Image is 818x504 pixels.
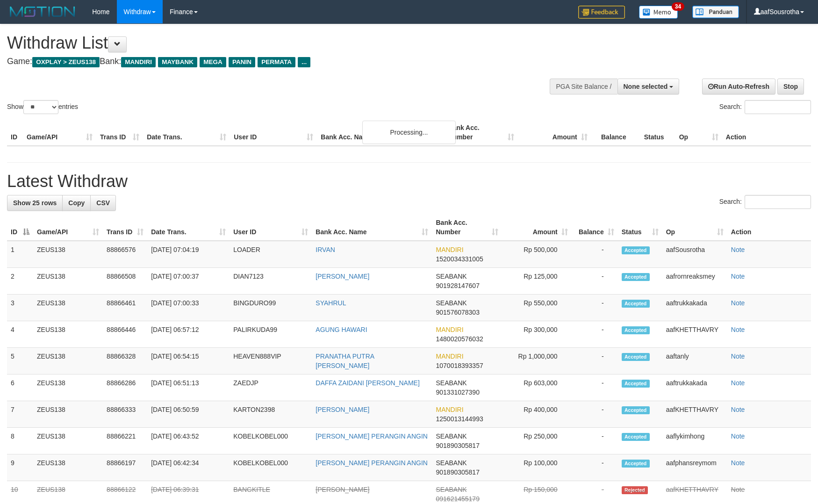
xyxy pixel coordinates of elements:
td: Rp 500,000 [502,241,572,268]
span: SEABANK [436,459,466,467]
span: Accepted [622,460,650,468]
label: Search: [719,195,811,209]
td: KARTON2398 [230,401,312,428]
th: Bank Acc. Name [317,119,444,146]
td: KOBELKOBEL000 [230,428,312,454]
td: - [572,348,618,374]
td: - [572,268,618,295]
span: Copy 901890305817 to clipboard [436,468,479,476]
td: [DATE] 07:00:37 [147,268,230,295]
a: Note [731,432,745,440]
td: 3 [7,295,33,321]
td: 88866328 [103,348,147,374]
th: Bank Acc. Number: activate to sort column ascending [432,214,502,241]
th: Date Trans.: activate to sort column ascending [147,214,230,241]
th: Bank Acc. Name: activate to sort column ascending [312,214,432,241]
span: Copy 901331027390 to clipboard [436,389,479,396]
td: [DATE] 06:50:59 [147,401,230,428]
span: Copy 1250013144993 to clipboard [436,415,483,423]
span: Rejected [622,486,648,494]
td: ZEUS138 [33,428,103,454]
div: PGA Site Balance / [550,79,617,94]
td: ZEUS138 [33,241,103,268]
td: ZEUS138 [33,401,103,428]
td: 9 [7,454,33,481]
input: Search: [745,100,811,114]
th: Action [727,214,811,241]
td: 88866221 [103,428,147,454]
span: Accepted [622,326,650,334]
td: [DATE] 07:04:19 [147,241,230,268]
span: Copy 1480020576032 to clipboard [436,335,483,343]
h4: Game: Bank: [7,57,536,66]
a: DAFFA ZAIDANI [PERSON_NAME] [316,379,420,387]
td: 88866508 [103,268,147,295]
th: Date Trans. [143,119,230,146]
td: [DATE] 07:00:33 [147,295,230,321]
a: Run Auto-Refresh [702,79,775,94]
td: PALIRKUDA99 [230,321,312,348]
td: aaftrukkakada [662,295,727,321]
a: [PERSON_NAME] [316,273,369,280]
td: 8 [7,428,33,454]
span: Copy [68,199,85,207]
th: Amount [518,119,591,146]
th: Op: activate to sort column ascending [662,214,727,241]
span: CSV [96,199,110,207]
td: ZEUS138 [33,321,103,348]
h1: Withdraw List [7,34,536,52]
td: [DATE] 06:54:15 [147,348,230,374]
div: Processing... [362,121,456,144]
a: [PERSON_NAME] PERANGIN ANGIN [316,459,428,467]
td: - [572,454,618,481]
span: Accepted [622,246,650,254]
a: Stop [777,79,804,94]
td: 6 [7,374,33,401]
th: Trans ID: activate to sort column ascending [103,214,147,241]
img: Button%20Memo.svg [639,6,678,19]
span: MANDIRI [436,406,463,413]
span: MANDIRI [436,246,463,253]
span: SEABANK [436,432,466,440]
td: Rp 400,000 [502,401,572,428]
td: - [572,374,618,401]
th: Balance [591,119,640,146]
th: User ID [230,119,317,146]
th: Status: activate to sort column ascending [618,214,662,241]
span: ... [298,57,310,67]
img: Feedback.jpg [578,6,625,19]
span: Accepted [622,380,650,388]
th: Bank Acc. Number [444,119,517,146]
span: Accepted [622,433,650,441]
img: panduan.png [692,6,739,18]
td: DIAN7123 [230,268,312,295]
span: 34 [672,2,684,11]
td: - [572,401,618,428]
span: Accepted [622,406,650,414]
span: Copy 901890305817 to clipboard [436,442,479,449]
span: MANDIRI [121,57,156,67]
td: Rp 250,000 [502,428,572,454]
a: PRANATHA PUTRA [PERSON_NAME] [316,353,374,369]
span: SEABANK [436,486,466,493]
a: CSV [90,195,116,211]
th: Amount: activate to sort column ascending [502,214,572,241]
span: Show 25 rows [13,199,57,207]
span: PERMATA [258,57,295,67]
span: Copy 1070018393357 to clipboard [436,362,483,369]
th: User ID: activate to sort column ascending [230,214,312,241]
span: Copy 1520034331005 to clipboard [436,255,483,263]
td: Rp 125,000 [502,268,572,295]
span: Accepted [622,353,650,361]
img: MOTION_logo.png [7,5,78,19]
td: 88866333 [103,401,147,428]
td: - [572,241,618,268]
span: Copy 901928147607 to clipboard [436,282,479,289]
a: [PERSON_NAME] PERANGIN ANGIN [316,432,428,440]
td: 88866197 [103,454,147,481]
a: Note [731,273,745,280]
td: aafKHETTHAVRY [662,321,727,348]
td: 4 [7,321,33,348]
td: 88866461 [103,295,147,321]
a: Copy [62,195,91,211]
